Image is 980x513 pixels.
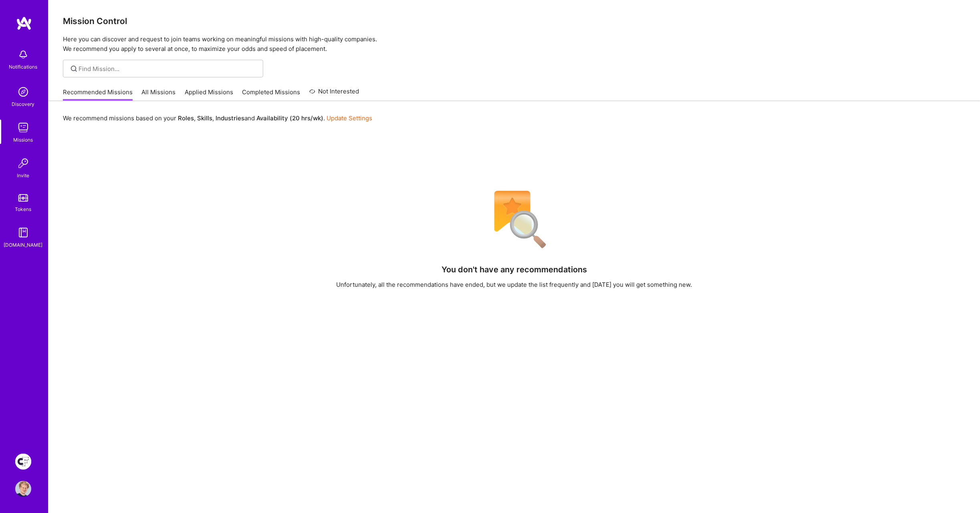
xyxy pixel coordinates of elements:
div: Missions [14,136,33,144]
img: No Results [480,186,548,254]
div: [DOMAIN_NAME] [4,241,43,249]
h4: You don't have any recommendations [442,265,587,274]
img: User Avatar [15,481,31,497]
a: Creative Fabrica Project Team [13,454,33,470]
div: Discovery [12,100,35,108]
a: Completed Missions [242,88,300,101]
div: Tokens [15,205,32,213]
a: Not Interested [309,87,359,101]
a: Applied Missions [185,88,233,101]
p: Here you can discover and request to join teams working on meaningful missions with high-quality ... [63,34,966,54]
a: All Missions [142,88,176,101]
img: guide book [15,225,31,241]
input: Find Mission... [79,65,257,73]
a: User Avatar [13,481,33,497]
img: bell [15,47,31,63]
h3: Mission Control [63,16,966,26]
img: Creative Fabrica Project Team [15,454,31,470]
b: Roles [178,114,194,122]
b: Industries [216,114,244,122]
img: teamwork [15,120,31,136]
a: Recommended Missions [63,88,133,101]
a: Update Settings [327,114,372,122]
img: discovery [15,84,31,100]
p: We recommend missions based on your , , and . [63,114,372,122]
i: icon SearchGrey [69,64,79,73]
div: Notifications [9,63,38,71]
div: Invite [17,171,30,180]
img: Invite [15,155,31,171]
div: Unfortunately, all the recommendations have ended, but we update the list frequently and [DATE] y... [337,280,692,289]
b: Skills [197,114,212,122]
img: logo [16,16,32,30]
img: tokens [18,194,28,202]
b: Availability (20 hrs/wk) [256,114,323,122]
